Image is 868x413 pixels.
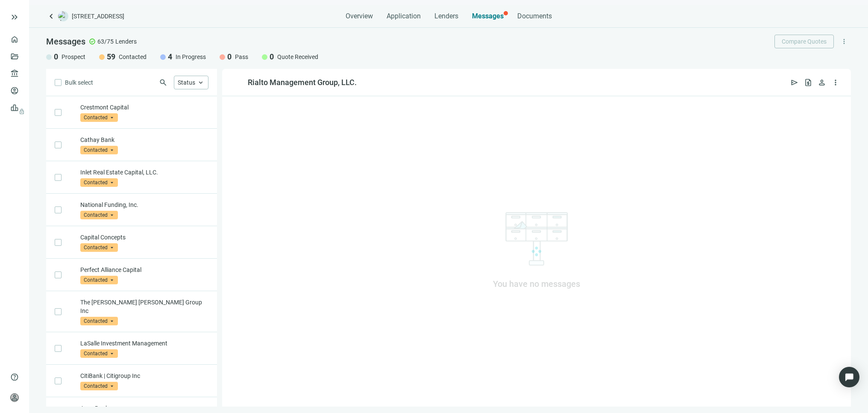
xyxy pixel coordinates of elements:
div: Rialto Management Group, LLC. [248,77,357,88]
span: Status [178,79,195,86]
span: person [10,393,19,402]
span: 0 [227,52,232,62]
p: Cathay Bank [80,136,208,144]
span: Contacted [80,146,118,154]
p: CitiBank | Citigroup Inc [80,372,208,380]
button: person [815,76,829,89]
span: Overview [346,12,373,21]
img: deal-logo [58,11,68,21]
p: Capital Concepts [80,233,208,242]
button: send [788,76,801,89]
p: Crestmont Capital [80,103,208,112]
span: keyboard_arrow_up [197,79,205,86]
span: Documents [517,12,552,21]
button: request_quote [801,76,815,89]
button: more_vert [837,35,851,48]
span: Bulk select [65,78,93,87]
span: Contacted [80,349,118,358]
span: check_circle [89,38,96,45]
p: LaSalle Investment Management [80,339,208,348]
span: Contacted [80,317,118,325]
span: Contacted [80,113,118,122]
span: Messages [472,12,504,20]
span: Prospect [62,53,85,61]
span: 63/75 [97,37,114,46]
span: Application [387,12,421,21]
button: keyboard_double_arrow_right [9,12,20,22]
span: 0 [54,52,58,62]
span: Messages [46,36,85,47]
span: more_vert [840,38,848,45]
p: The [PERSON_NAME] [PERSON_NAME] Group Inc [80,298,208,315]
span: help [10,373,19,381]
p: Axos Bank [80,404,208,413]
span: 59 [107,52,115,62]
p: Perfect Alliance Capital [80,265,208,274]
span: Pass [235,53,248,61]
button: more_vert [829,76,842,89]
div: Open Intercom Messenger [839,367,859,387]
span: Lenders [115,37,137,46]
span: more_vert [831,78,840,87]
span: Contacted [80,276,118,284]
span: Contacted [80,382,118,390]
span: Contacted [80,178,118,187]
span: Contacted [80,243,118,252]
span: Contacted [119,53,147,61]
button: Compare Quotes [774,35,834,48]
span: In Progress [176,53,206,61]
span: search [159,78,167,87]
p: Inlet Real Estate Capital, LLC. [80,168,208,177]
span: send [790,78,799,87]
span: 0 [270,52,274,62]
span: 4 [168,52,172,62]
span: [STREET_ADDRESS] [72,12,124,21]
span: Contacted [80,211,118,219]
p: National Funding, Inc. [80,201,208,209]
span: Quote Received [277,53,318,61]
span: request_quote [804,78,812,87]
span: Lenders [434,12,458,21]
span: person [818,78,826,87]
a: keyboard_arrow_left [46,11,56,21]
